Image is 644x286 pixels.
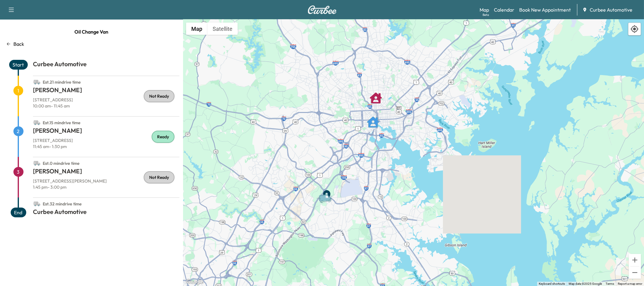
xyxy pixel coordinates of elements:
a: Book New Appointment [519,6,571,13]
a: Report a map error [618,282,642,285]
button: Zoom in [629,254,641,266]
gmp-advanced-marker: Matt Schwartz [370,89,382,101]
button: Show satellite imagery [207,23,238,35]
span: 3 [13,167,23,177]
span: End [11,208,26,217]
a: Calendar [494,6,514,13]
div: Recenter map [628,23,641,35]
div: Ready [152,131,174,143]
span: 2 [13,126,23,136]
a: MapBeta [480,6,489,13]
p: [STREET_ADDRESS] [33,137,179,143]
span: Oil Change Van [75,26,109,38]
div: Not Ready [144,171,174,183]
span: Map data ©2025 Google [569,282,602,285]
a: Open this area in Google Maps (opens a new window) [185,278,205,286]
h1: [PERSON_NAME] [33,167,179,178]
p: 1:45 pm - 3:00 pm [33,184,179,190]
span: Est. 32 min drive time [43,201,82,207]
gmp-advanced-marker: Van [316,188,337,198]
span: Curbee Automotive [590,6,632,13]
p: [STREET_ADDRESS] [33,97,179,103]
p: Back [13,40,24,48]
p: 10:00 am - 11:45 am [33,103,179,109]
h1: Curbee Automotive [33,60,179,71]
div: Not Ready [144,90,174,102]
h1: [PERSON_NAME] [33,126,179,137]
span: Start [9,60,28,70]
gmp-advanced-marker: Erin Amaya [367,113,379,125]
gmp-advanced-marker: End Point [321,186,333,198]
div: Beta [483,13,489,17]
a: Terms (opens in new tab) [606,282,614,285]
button: Show street map [186,23,207,35]
span: 1 [13,86,23,96]
p: 11:45 am - 1:30 pm [33,143,179,150]
h1: Curbee Automotive [33,208,179,219]
p: [STREET_ADDRESS][PERSON_NAME] [33,178,179,184]
span: Est. 0 min drive time [43,161,80,166]
span: Est. 21 min drive time [43,79,81,85]
h1: [PERSON_NAME] [33,86,179,97]
img: Google [185,278,205,286]
img: Curbee Logo [308,5,337,14]
button: Keyboard shortcuts [539,282,565,286]
button: Zoom out [629,266,641,279]
span: Est. 15 min drive time [43,120,81,125]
